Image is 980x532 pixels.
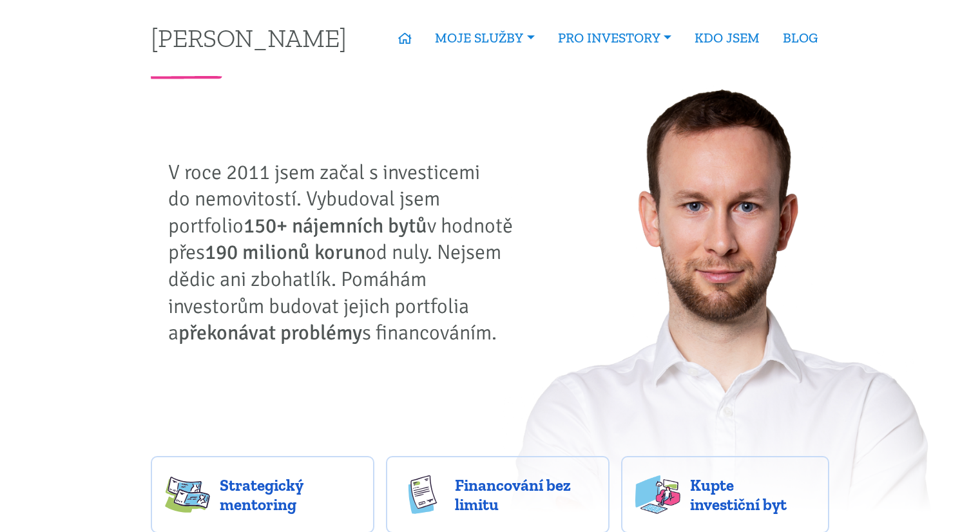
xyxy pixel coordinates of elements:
p: V roce 2011 jsem začal s investicemi do nemovitostí. Vybudoval jsem portfolio v hodnotě přes od n... [168,159,523,347]
span: Strategický mentoring [220,475,360,514]
strong: 190 milionů korun [205,240,365,265]
img: strategy [165,475,210,514]
a: PRO INVESTORY [546,23,683,53]
a: [PERSON_NAME] [151,25,347,50]
a: KDO JSEM [683,23,771,53]
img: flats [635,475,680,514]
span: Financování bez limitu [455,475,595,514]
a: MOJE SLUŽBY [423,23,546,53]
span: Kupte investiční byt [690,475,815,514]
strong: překonávat problémy [178,320,362,345]
a: BLOG [771,23,829,53]
strong: 150+ nájemních bytů [244,213,427,238]
img: finance [400,475,445,514]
